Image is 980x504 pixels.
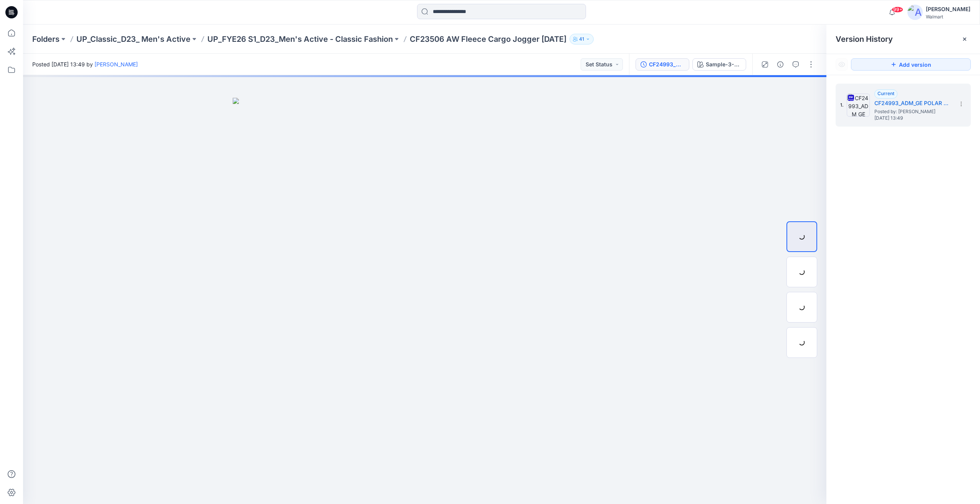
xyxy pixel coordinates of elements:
button: Sample-3-Black Soot 2 [692,58,746,71]
a: Folders [32,34,60,44]
span: Posted [DATE] 13:49 by [32,60,138,68]
button: Show Hidden Versions [836,58,848,71]
button: Close [962,36,968,42]
span: Version History [836,35,893,44]
a: UP_Classic_D23_ Men's Active [76,34,190,44]
div: Walmart [926,14,970,20]
div: Sample-3-Black Soot 2 [706,60,741,69]
a: [PERSON_NAME] [94,61,138,68]
p: 41 [579,35,584,43]
a: UP_FYE26 S1_D23_Men's Active - Classic Fashion [207,34,393,44]
h5: CF24993_ADM_GE POLAR FLEECE SHIRT JACKET QUILTED LINING [874,99,951,108]
span: [DATE] 13:49 [874,115,951,121]
span: Posted by: Rajesh Kumar [874,108,951,115]
span: 99+ [892,7,903,13]
div: CF24993_ADM_GE POLAR FLEECE SHIRT JACKET QUILTED LINING [649,60,684,69]
img: eyJhbGciOiJIUzI1NiIsImtpZCI6IjAiLCJzbHQiOiJzZXMiLCJ0eXAiOiJKV1QifQ.eyJkYXRhIjp7InR5cGUiOiJzdG9yYW... [233,98,617,504]
p: CF23506 AW Fleece Cargo Jogger [DATE] [410,34,566,44]
button: Details [774,58,786,71]
button: Add version [851,58,971,71]
div: [PERSON_NAME] [926,5,970,14]
img: avatar [907,5,923,20]
span: 1. [840,102,844,109]
button: CF24993_ADM_GE POLAR FLEECE SHIRT JACKET QUILTED LINING [636,58,689,71]
span: Current [877,91,894,96]
img: CF24993_ADM_GE POLAR FLEECE SHIRT JACKET QUILTED LINING [847,94,870,117]
button: 41 [569,34,594,44]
